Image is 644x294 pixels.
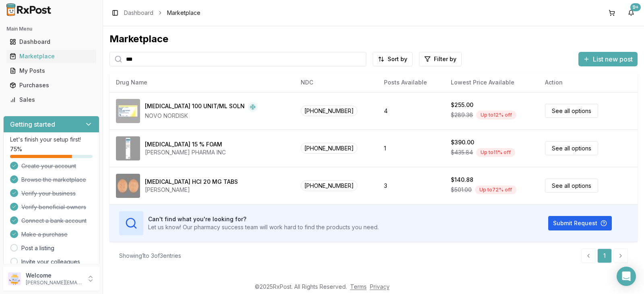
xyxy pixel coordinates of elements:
[378,73,444,92] th: Posts Available
[21,258,80,266] a: Invite your colleagues
[21,203,86,211] span: Verify beneficial owners
[10,96,93,104] div: Sales
[475,185,516,194] div: Up to 72 % off
[21,230,68,238] span: Make a purchase
[145,140,222,148] div: [MEDICAL_DATA] 15 % FOAM
[167,9,200,17] span: Marketplace
[545,104,598,118] a: See all options
[10,38,93,46] div: Dashboard
[119,252,181,260] div: Showing 1 to 3 of 3 entries
[373,52,413,66] button: Sort by
[21,217,87,225] span: Connect a bank account
[451,148,473,156] span: $435.84
[545,141,598,155] a: See all options
[593,54,633,64] span: List new post
[378,130,444,167] td: 1
[625,6,638,19] button: 9+
[145,186,238,194] div: [PERSON_NAME]
[3,50,99,63] button: Marketplace
[3,35,99,48] button: Dashboard
[124,9,153,17] a: Dashboard
[116,136,140,160] img: Finacea 15 % FOAM
[597,249,612,263] a: 1
[10,81,93,89] div: Purchases
[6,49,96,64] a: Marketplace
[301,143,357,154] span: [PHONE_NUMBER]
[6,78,96,93] a: Purchases
[148,223,379,231] p: Let us know! Our pharmacy success team will work hard to find the products you need.
[10,136,93,144] p: Let's finish your setup first!
[617,267,636,286] div: Open Intercom Messenger
[3,93,99,106] button: Sales
[124,9,200,17] nav: breadcrumb
[451,176,473,184] div: $140.88
[451,186,472,194] span: $501.00
[388,55,407,63] span: Sort by
[148,215,379,223] h3: Can't find what you're looking for?
[6,26,96,32] h2: Main Menu
[145,178,238,186] div: [MEDICAL_DATA] HCl 20 MG TABS
[10,145,22,153] span: 75 %
[6,64,96,78] a: My Posts
[444,73,538,92] th: Lowest Price Available
[26,271,82,280] p: Welcome
[10,119,55,129] h3: Getting started
[145,148,226,156] div: [PERSON_NAME] PHARMA INC
[545,179,598,193] a: See all options
[451,138,474,146] div: $390.00
[301,105,357,116] span: [PHONE_NUMBER]
[21,176,86,184] span: Browse the marketplace
[21,162,76,170] span: Create your account
[370,283,390,290] a: Privacy
[116,99,140,123] img: Fiasp 100 UNIT/ML SOLN
[434,55,456,63] span: Filter by
[26,280,82,286] p: [PERSON_NAME][EMAIL_ADDRESS][DOMAIN_NAME]
[10,52,93,60] div: Marketplace
[6,35,96,49] a: Dashboard
[116,174,140,198] img: Vardenafil HCl 20 MG TABS
[476,111,516,119] div: Up to 12 % off
[578,52,638,66] button: List new post
[21,244,54,252] a: Post a listing
[3,79,99,92] button: Purchases
[10,67,93,75] div: My Posts
[581,249,628,263] nav: pagination
[451,111,473,119] span: $289.36
[451,101,473,109] div: $255.00
[548,216,612,230] button: Submit Request
[378,92,444,130] td: 4
[145,102,245,112] div: [MEDICAL_DATA] 100 UNIT/ML SOLN
[6,93,96,107] a: Sales
[8,272,21,285] img: User avatar
[578,56,638,64] a: List new post
[145,112,258,120] div: NOVO NORDISK
[3,64,99,77] button: My Posts
[109,33,638,45] div: Marketplace
[21,189,76,197] span: Verify your business
[419,52,462,66] button: Filter by
[630,3,641,11] div: 9+
[350,283,367,290] a: Terms
[378,167,444,204] td: 3
[539,73,638,92] th: Action
[476,148,515,157] div: Up to 11 % off
[109,73,294,92] th: Drug Name
[3,3,55,16] img: RxPost Logo
[301,180,357,191] span: [PHONE_NUMBER]
[294,73,378,92] th: NDC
